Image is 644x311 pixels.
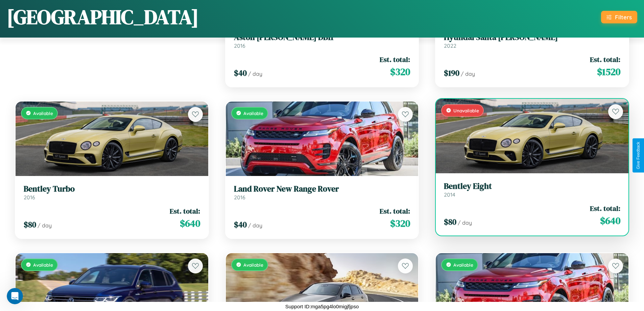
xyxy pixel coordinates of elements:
h3: Bentley Eight [444,181,620,191]
a: Bentley Turbo2016 [24,184,200,201]
span: Available [453,262,473,268]
span: $ 320 [390,217,410,230]
span: $ 320 [390,65,410,79]
span: 2016 [234,42,245,49]
div: Give Feedback [636,142,641,169]
h3: Land Rover New Range Rover [234,184,410,194]
span: / day [248,222,262,229]
span: Est. total: [590,203,620,213]
span: Available [33,110,53,116]
span: Available [33,262,53,268]
span: Est. total: [380,54,410,64]
span: $ 80 [24,219,36,230]
span: 2016 [234,194,245,201]
div: Filters [615,14,632,21]
span: $ 190 [444,67,459,79]
button: Filters [601,11,637,23]
span: $ 640 [180,217,200,230]
span: $ 80 [444,216,456,227]
p: Support ID: mga5pg4lo0migjfjpso [285,302,359,311]
span: Est. total: [590,54,620,64]
span: / day [461,70,475,77]
a: Aston [PERSON_NAME] DB112016 [234,32,410,49]
span: Unavailable [453,108,479,113]
h3: Hyundai Santa [PERSON_NAME] [444,32,620,42]
a: Bentley Eight2014 [444,181,620,198]
span: $ 40 [234,67,247,79]
span: 2014 [444,191,455,198]
span: / day [248,70,262,77]
a: Hyundai Santa [PERSON_NAME]2022 [444,32,620,49]
h3: Aston [PERSON_NAME] DB11 [234,32,410,42]
span: / day [458,219,472,226]
span: Est. total: [170,206,200,216]
span: Available [243,110,263,116]
h3: Bentley Turbo [24,184,200,194]
span: $ 1520 [597,65,620,79]
span: $ 40 [234,219,247,230]
span: Available [243,262,263,268]
iframe: Intercom live chat [7,288,23,304]
span: 2016 [24,194,35,201]
span: 2022 [444,42,456,49]
a: Land Rover New Range Rover2016 [234,184,410,201]
span: $ 640 [600,214,620,227]
span: Est. total: [380,206,410,216]
h1: [GEOGRAPHIC_DATA] [7,3,199,31]
span: / day [38,222,52,229]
